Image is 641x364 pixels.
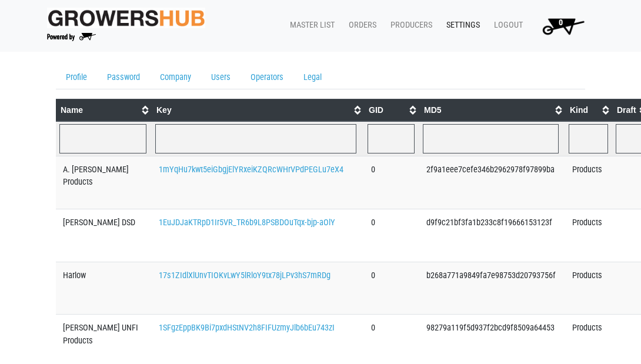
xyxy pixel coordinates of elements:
a: Operators [241,66,293,89]
th: Kind: No sort applied, activate to apply an ascending sort [565,99,612,121]
div: MD5 [422,102,563,118]
img: Cart [537,14,589,38]
a: Orders [339,14,381,36]
img: Powered by Big Wheelbarrow [47,33,96,41]
a: Legal [293,66,332,89]
a: 1SFgzEppBK9Bi7pxdHStNV2h8FIFUzmyJlb6bEu743zI [159,323,335,333]
img: original-fc7597fdc6adbb9d0e2ae620e786d1a2.jpg [47,8,205,28]
a: Master List [281,14,339,36]
a: 17s1ZIdlXlUnvTIOKvLwY5lRloY9tx78jLPv3hS7mRDg [159,271,330,280]
td: 0 [364,209,419,262]
div: Kind [567,102,610,118]
td: A. [PERSON_NAME] Products [56,156,152,209]
a: Producers [381,14,437,36]
td: Products [565,156,612,209]
input: Filter "Name" column by... [59,124,146,153]
td: d9f9c21bf3fa1b233c8f19666153123f [419,209,565,262]
input: Filter "GID" column by... [368,124,415,153]
th: Name: No sort applied, activate to apply an ascending sort [56,99,152,121]
input: Filter "Kind" column by... [569,124,608,153]
td: [PERSON_NAME] DSD [56,209,152,262]
a: Company [150,66,201,89]
div: Name [58,102,149,118]
th: Key: No sort applied, activate to apply an ascending sort [152,99,364,121]
td: b268a771a9849fa7e98753d20793756f [419,262,565,315]
a: Logout [485,14,528,36]
a: 0 [528,14,594,38]
td: 2f9a1eee7cefe346b2962978f97899ba [419,156,565,209]
th: GID: No sort applied, activate to apply an ascending sort [364,99,419,121]
td: 0 [364,156,419,209]
td: Harlow [56,262,152,315]
a: Profile [56,66,97,89]
div: Key [154,102,362,118]
td: Products [565,209,612,262]
a: 1EuJDJaKTRpD1Ir5VR_TR6b9L8PSBDOuTqx-bjp-aOlY [159,218,335,228]
span: 0 [559,18,563,28]
th: MD5: No sort applied, activate to apply an ascending sort [419,99,565,121]
div: GID [366,102,417,118]
input: Filter "Key" column by... [155,124,356,153]
a: 1mYqHu7kwt5eiGbgjElYRxeiKZQRcWHrVPdPEGLu7eX4 [159,165,343,175]
a: Settings [437,14,485,36]
a: Users [201,66,241,89]
input: Filter "MD5" column by... [423,124,559,153]
a: Password [97,66,150,89]
td: 0 [364,262,419,315]
td: Products [565,262,612,315]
